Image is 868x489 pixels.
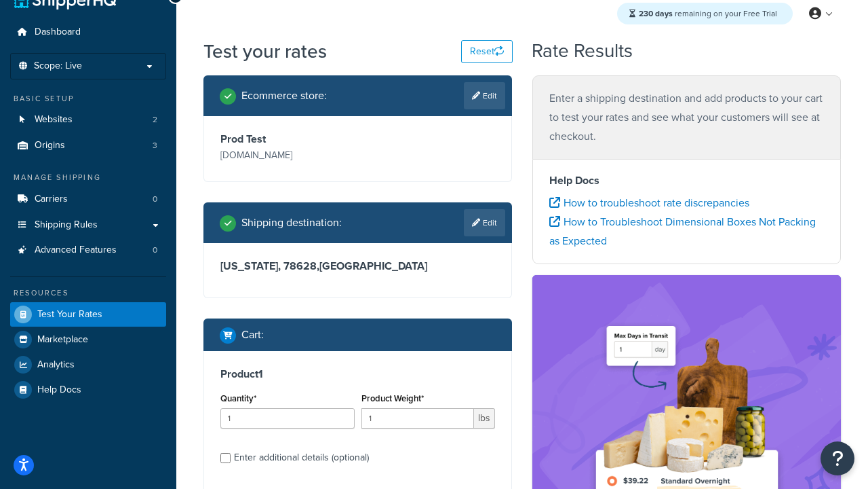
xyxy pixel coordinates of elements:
[153,140,157,151] span: 3
[474,408,495,429] span: lbs
[153,194,157,205] span: 0
[220,367,495,381] h3: Product 1
[153,244,157,256] span: 0
[10,378,166,402] a: Help Docs
[220,393,256,403] label: Quantity*
[361,408,475,429] input: 0.00
[220,453,231,463] input: Enter additional details (optional)
[464,82,505,109] a: Edit
[549,214,816,249] a: How to Troubleshoot Dimensional Boxes Not Packing as Expected
[10,107,166,132] li: Websites
[37,384,81,396] span: Help Docs
[35,140,65,151] span: Origins
[10,352,166,377] a: Analytics
[35,194,68,205] span: Carriers
[35,244,117,256] span: Advanced Features
[35,114,73,126] span: Websites
[10,187,166,212] a: Carriers0
[10,238,166,263] li: Advanced Features
[549,173,824,189] h4: Help Docs
[10,327,166,352] a: Marketplace
[10,93,166,105] div: Basic Setup
[10,107,166,132] a: Websites2
[220,132,355,146] h3: Prod Test
[361,393,424,403] label: Product Weight*
[821,441,854,475] button: Open Resource Center
[549,89,824,146] p: Enter a shipping destination and add products to your cart to test your rates and see what your c...
[639,7,673,20] strong: 230 days
[37,359,75,371] span: Analytics
[10,172,166,183] div: Manage Shipping
[220,408,355,429] input: 0
[35,219,98,231] span: Shipping Rules
[37,334,88,346] span: Marketplace
[220,259,495,273] h3: [US_STATE], 78628 , [GEOGRAPHIC_DATA]
[10,20,166,45] a: Dashboard
[10,133,166,158] li: Origins
[10,287,166,299] div: Resources
[461,40,513,63] button: Reset
[10,133,166,158] a: Origins3
[220,146,355,165] p: [DOMAIN_NAME]
[241,329,264,341] h2: Cart :
[639,7,777,20] span: remaining on your Free Trial
[203,38,327,65] h1: Test your rates
[34,60,82,72] span: Scope: Live
[10,238,166,263] a: Advanced Features0
[10,187,166,212] li: Carriers
[532,41,633,62] h2: Rate Results
[241,217,342,229] h2: Shipping destination :
[241,90,327,102] h2: Ecommerce store :
[549,195,749,211] a: How to troubleshoot rate discrepancies
[37,309,102,321] span: Test Your Rates
[10,213,166,238] a: Shipping Rules
[35,26,81,38] span: Dashboard
[10,302,166,327] a: Test Your Rates
[234,448,369,467] div: Enter additional details (optional)
[153,114,157,126] span: 2
[464,209,505,236] a: Edit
